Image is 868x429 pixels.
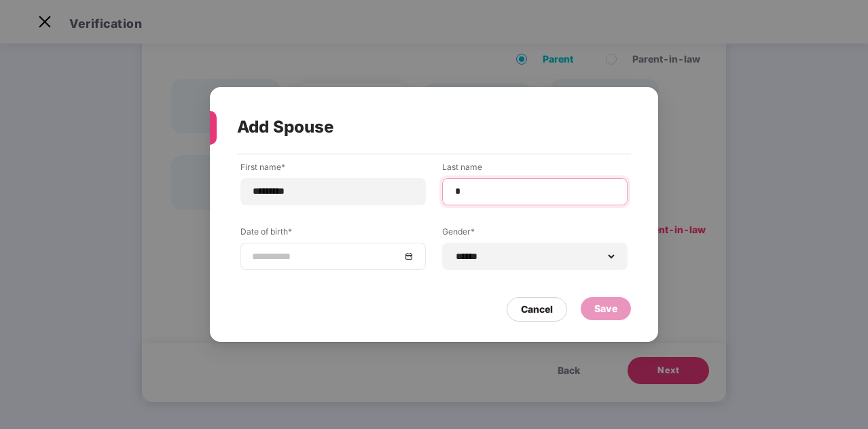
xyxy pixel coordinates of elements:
[521,302,553,317] div: Cancel
[442,161,628,178] label: Last name
[240,226,426,243] label: Date of birth*
[442,226,628,243] label: Gender*
[240,161,426,178] label: First name*
[594,301,617,316] div: Save
[237,101,598,154] div: Add Spouse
